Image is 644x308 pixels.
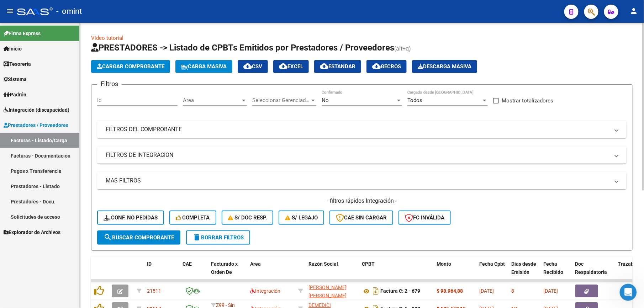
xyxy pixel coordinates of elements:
datatable-header-cell: Días desde Emisión [508,256,540,288]
button: Gecros [366,60,407,73]
button: Conf. no pedidas [97,211,164,225]
i: Descargar documento [371,285,380,297]
mat-icon: cloud_download [320,62,328,70]
span: CAE [183,261,192,267]
span: Facturado x Orden De [211,261,238,275]
span: Fecha Recibido [543,261,563,275]
div: 27245574733 [308,283,356,298]
button: CSV [238,60,268,73]
span: Buscar Comprobante [104,234,174,241]
button: S/ Doc Resp. [222,211,274,225]
strong: Factura C: 2 - 679 [380,288,420,294]
span: Estandar [320,63,355,70]
button: Carga Masiva [175,60,232,73]
span: PRESTADORES -> Listado de CPBTs Emitidos por Prestadores / Proveedores [91,43,394,53]
datatable-header-cell: Razón Social [306,256,359,288]
span: Prestadores / Proveedores [4,121,68,129]
app-download-masive: Descarga masiva de comprobantes (adjuntos) [412,60,477,73]
iframe: Intercom live chat [620,284,637,301]
mat-icon: cloud_download [243,62,252,70]
span: 21511 [147,288,161,294]
span: Cargar Comprobante [97,63,164,70]
datatable-header-cell: CPBT [359,256,434,288]
a: Video tutorial [91,35,123,41]
span: Razón Social [308,261,338,267]
button: Borrar Filtros [186,230,250,245]
h3: Filtros [97,79,122,89]
span: Días desde Emisión [511,261,536,275]
span: Carga Masiva [181,63,227,70]
datatable-header-cell: Monto [434,256,476,288]
span: Firma Express [4,30,41,37]
span: Borrar Filtros [192,234,244,241]
button: Descarga Masiva [412,60,477,73]
span: Area [250,261,261,267]
mat-icon: cloud_download [372,62,381,70]
span: Fecha Cpbt [479,261,505,267]
span: Conf. no pedidas [104,214,158,221]
mat-icon: person [630,7,638,15]
mat-expansion-panel-header: FILTROS DEL COMPROBANTE [97,121,627,138]
span: Doc Respaldatoria [575,261,607,275]
datatable-header-cell: CAE [180,256,208,288]
span: - omint [56,4,82,19]
span: Gecros [372,63,401,70]
mat-panel-title: FILTROS DE INTEGRACION [106,151,609,159]
span: Completa [176,214,210,221]
datatable-header-cell: Fecha Cpbt [476,256,508,288]
span: 8 [511,288,514,294]
span: Explorador de Archivos [4,228,60,236]
datatable-header-cell: Area [247,256,295,288]
datatable-header-cell: Fecha Recibido [540,256,572,288]
datatable-header-cell: Facturado x Orden De [208,256,247,288]
h4: - filtros rápidos Integración - [97,197,627,205]
button: Completa [169,211,216,225]
span: Mostrar totalizadores [502,96,553,105]
button: FC Inválida [398,211,451,225]
button: Cargar Comprobante [91,60,170,73]
span: [DATE] [479,288,494,294]
button: S/ legajo [279,211,324,225]
mat-expansion-panel-header: MAS FILTROS [97,172,627,189]
strong: $ 98.964,88 [437,288,463,294]
button: Estandar [314,60,361,73]
span: No [322,97,329,103]
span: [DATE] [543,288,558,294]
span: Seleccionar Gerenciador [252,97,310,103]
span: Tesorería [4,60,31,68]
button: Buscar Comprobante [97,230,180,245]
span: Sistema [4,75,27,83]
span: Descarga Masiva [418,63,471,70]
span: Inicio [4,45,22,53]
mat-icon: menu [6,7,14,15]
span: CSV [243,63,262,70]
mat-icon: delete [192,233,201,241]
span: [PERSON_NAME] [PERSON_NAME] [308,285,347,298]
mat-icon: search [104,233,112,241]
datatable-header-cell: Doc Respaldatoria [572,256,615,288]
span: FC Inválida [405,214,444,221]
span: S/ legajo [285,214,318,221]
mat-icon: cloud_download [279,62,287,70]
button: CAE SIN CARGAR [329,211,393,225]
span: CPBT [362,261,375,267]
span: Padrón [4,91,26,99]
button: EXCEL [273,60,309,73]
mat-panel-title: FILTROS DEL COMPROBANTE [106,126,609,133]
span: CAE SIN CARGAR [336,214,387,221]
mat-expansion-panel-header: FILTROS DE INTEGRACION [97,147,627,164]
span: EXCEL [279,63,303,70]
span: Integración [250,288,280,294]
datatable-header-cell: ID [144,256,180,288]
span: Integración (discapacidad) [4,106,69,114]
mat-panel-title: MAS FILTROS [106,177,609,185]
span: ID [147,261,152,267]
span: (alt+q) [394,45,411,52]
span: Monto [437,261,451,267]
span: S/ Doc Resp. [228,214,267,221]
span: Area [183,97,241,103]
span: Todos [407,97,422,103]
